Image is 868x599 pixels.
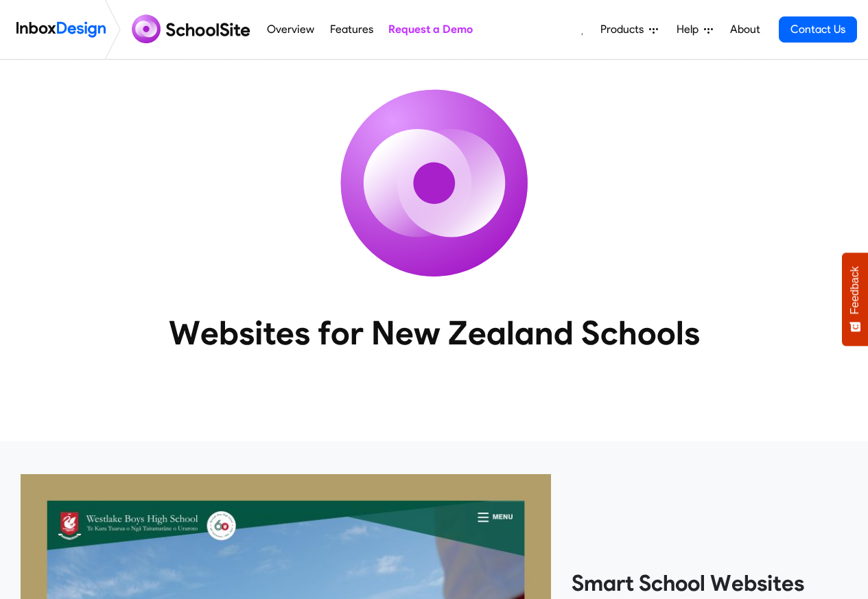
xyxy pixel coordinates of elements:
[779,16,857,43] a: Contact Us
[595,16,664,43] a: Products
[849,266,861,314] span: Feedback
[263,16,318,43] a: Overview
[311,60,558,307] img: icon_schoolsite.svg
[108,312,760,353] heading: Websites for New Zealand Schools
[726,16,764,43] a: About
[671,16,718,43] a: Help
[384,16,476,43] a: Request a Demo
[126,13,259,46] img: schoolsite logo
[326,16,377,43] a: Features
[600,21,649,38] span: Products
[842,252,868,346] button: Feedback - Show survey
[572,569,847,597] heading: Smart School Websites
[677,21,704,38] span: Help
